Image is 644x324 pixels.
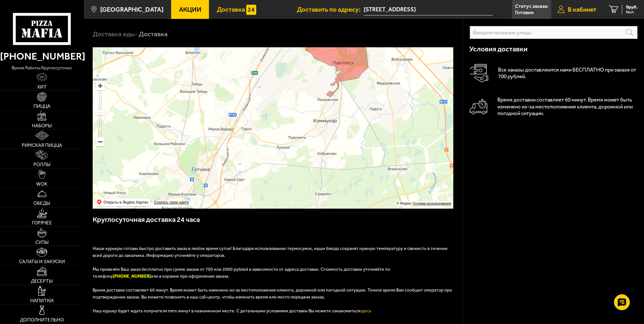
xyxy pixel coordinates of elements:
span: Супы [35,240,49,245]
a: здесь [360,308,371,314]
p: Готовим [515,10,534,15]
span: Обеды [33,201,50,206]
input: Введите название улицы [470,26,638,39]
a: Условия использования [413,201,451,205]
span: 0 шт. [626,10,638,14]
span: Время доставки составляет 60 минут. Время может быть изменено из-за местоположения клиента, дорож... [93,287,452,300]
span: В кабинет [568,6,596,13]
span: Мы привезём Ваш заказ бесплатно при сумме заказа от 700 или 2000 рублей в зависимости от адреса д... [93,267,390,279]
span: Напитки [30,298,54,303]
span: Акции [179,6,201,13]
ymaps: Открыть в Яндекс.Картах [103,199,148,206]
h3: Круглосуточная доставка 24 часа [93,215,454,231]
span: Доставить по адресу: [297,6,364,13]
p: Время доставки составляет 60 минут. Время может быть изменено из-за местоположения клиента, дорож... [498,96,638,117]
div: Доставка [139,30,168,38]
span: Роллы [33,162,50,167]
p: Статус заказа: [515,4,548,9]
b: [PHONE_NUMBER] [113,274,151,279]
img: Автомобиль доставки [470,99,488,114]
img: 15daf4d41897b9f0e9f617042186c801.svg [246,5,256,15]
span: Доставка [217,6,245,13]
span: Пицца [33,104,50,109]
span: [GEOGRAPHIC_DATA] [100,6,164,13]
span: проспект Большевиков, 45, подъезд 6 [364,4,493,15]
span: Салаты и закуски [19,259,65,264]
a: Создать свою карту [153,200,190,205]
span: Дополнительно [20,318,64,322]
span: Наш курьер будет ждать получателя пять минут в назначенном месте. С детальными условиями доставки... [93,308,372,314]
span: 0 руб. [626,5,638,9]
span: Наборы [32,124,52,128]
ymaps: Открыть в Яндекс.Картах [95,199,150,206]
h3: Условия доставки [470,46,638,53]
a: Доставка еды- [93,30,138,38]
span: Римская пицца [22,143,62,148]
p: Все заказы доставляются нами БЕСПЛАТНО при заказе от 700 рублей. [498,67,638,80]
span: WOK [36,182,47,187]
span: Десерты [31,279,53,284]
input: Ваш адрес доставки [364,4,493,15]
ymaps: © Яндекс [397,201,412,205]
span: Горячее [32,221,52,225]
span: Наши курьеры готовы быстро доставить заказ в любое время суток! Благодаря использованию термосумо... [93,246,448,258]
span: Хит [37,85,47,90]
img: Оплата доставки [470,64,488,83]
